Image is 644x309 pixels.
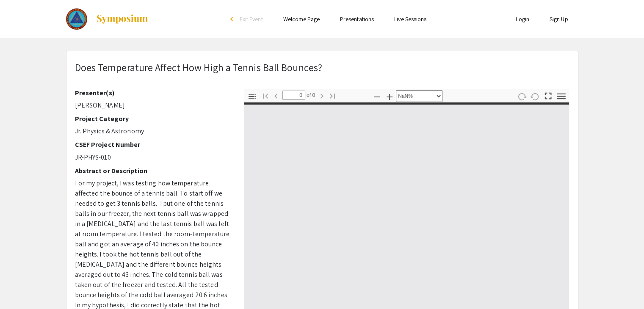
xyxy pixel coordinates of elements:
span: of 0 [305,91,315,100]
h2: Abstract or Description [75,167,231,175]
button: Toggle Sidebar [245,90,260,102]
h2: Project Category [75,115,231,123]
img: Symposium by ForagerOne [96,14,149,24]
a: The 2023 Colorado Science & Engineering Fair [66,8,149,30]
button: Go to Last Page [325,89,340,102]
div: arrow_back_ios [230,17,235,22]
p: [PERSON_NAME] [75,100,231,110]
button: Zoom Out [370,90,384,102]
a: Sign Up [550,15,568,23]
img: The 2023 Colorado Science & Engineering Fair [66,8,88,30]
p: Jr. Physics & Astronomy [75,126,231,136]
button: Previous Page [269,89,283,102]
button: Next Page [315,89,329,102]
p: JR-PHYS-010 [75,152,231,163]
a: Login [516,15,529,23]
button: Tools [554,90,568,102]
a: Welcome Page [283,15,320,23]
h2: CSEF Project Number [75,141,231,149]
select: Zoom [396,90,442,102]
h2: Presenter(s) [75,89,231,97]
a: Live Sessions [394,15,426,23]
button: Rotate Clockwise [514,90,529,102]
span: Exit Event [240,15,263,23]
button: Rotate Counterclockwise [528,90,542,102]
input: Page [282,91,305,100]
button: Go to First Page [258,89,273,102]
button: Zoom In [382,90,397,102]
p: Does Temperature Affect How High a Tennis Ball Bounces? [75,60,323,75]
button: Switch to Presentation Mode [541,89,555,101]
iframe: Chat [6,271,36,303]
a: Presentations [340,15,374,23]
